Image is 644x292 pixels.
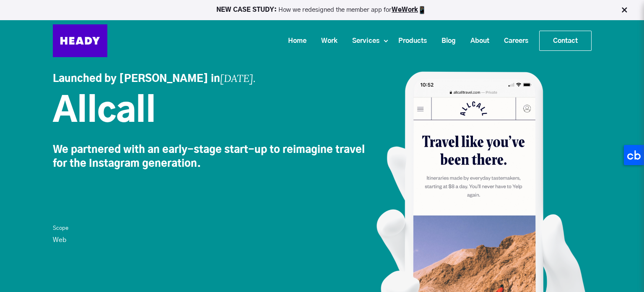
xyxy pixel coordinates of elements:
[418,6,426,14] img: app emoji
[53,224,68,233] span: Scope
[53,95,156,129] span: Allcall
[311,33,342,49] a: Work
[493,33,532,49] a: Careers
[540,31,591,50] a: Contact
[460,33,493,49] a: About
[216,7,278,13] strong: NEW CASE STUDY:
[53,24,107,57] img: Heady_Logo_Web-01 (1)
[392,7,418,13] a: WeWork
[388,33,431,49] a: Products
[53,71,376,87] h3: Launched by [PERSON_NAME] in
[220,72,256,85] em: [DATE].
[431,33,460,49] a: Blog
[278,33,311,49] a: Home
[342,33,384,49] a: Services
[53,143,376,179] p: We partnered with an early-stage start-up to reimagine travel for the Instagram generation.
[620,6,628,14] img: Close Bar
[116,31,592,51] div: Navigation Menu
[4,6,640,14] p: How we redesigned the member app for
[53,224,376,265] div: Web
